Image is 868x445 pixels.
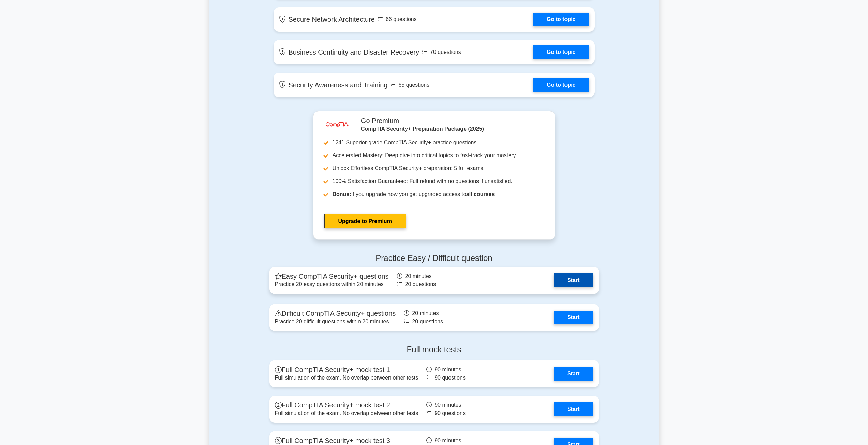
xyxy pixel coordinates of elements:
[533,78,589,92] a: Go to topic
[554,311,593,324] a: Start
[533,13,589,26] a: Go to topic
[554,402,593,416] a: Start
[269,345,599,355] h4: Full mock tests
[324,214,406,228] a: Upgrade to Premium
[269,253,599,263] h4: Practice Easy / Difficult question
[533,45,589,59] a: Go to topic
[554,273,593,287] a: Start
[554,367,593,381] a: Start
